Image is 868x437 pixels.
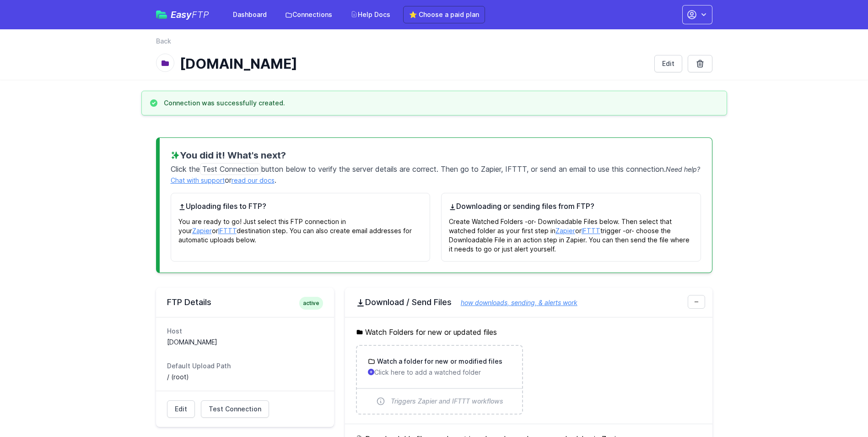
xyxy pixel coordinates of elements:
[156,37,171,46] a: Back
[452,299,577,306] a: how downloads, sending, & alerts work
[156,37,712,51] nav: Breadcrumb
[167,327,323,336] dt: Host
[356,297,701,308] h2: Download / Send Files
[167,338,323,347] dd: [DOMAIN_NAME]
[666,165,700,173] span: Need help?
[449,212,693,254] p: Create Watched Folders -or- Downloadable Files below. Then select that watched folder as your fir...
[280,6,338,23] a: Connections
[178,201,423,212] h4: Uploading files to FTP?
[180,55,647,72] h1: [DOMAIN_NAME]
[192,9,209,20] span: FTP
[201,400,269,418] a: Test Connection
[171,149,701,162] h3: You did it! What's next?
[164,98,285,108] h3: Connection was successfully created.
[299,297,323,310] span: active
[171,10,209,19] span: Easy
[356,327,701,338] h5: Watch Folders for new or updated files
[375,357,502,366] h3: Watch a folder for new or modified files
[209,404,261,414] span: Test Connection
[171,162,701,186] p: Click the button below to verify the server details are correct. Then go to Zapier, IFTTT, or sen...
[178,212,423,245] p: You are ready to go! Just select this FTP connection in your or destination step. You can also cr...
[582,227,600,235] a: IFTTT
[192,227,212,235] a: Zapier
[391,397,503,406] span: Triggers Zapier and IFTTT workflows
[368,368,511,377] p: Click here to add a watched folder
[232,176,275,184] a: read our docs
[200,163,261,175] span: Test Connection
[357,346,522,414] a: Watch a folder for new or modified files Click here to add a watched folder Triggers Zapier and I...
[167,297,323,308] h2: FTP Details
[156,11,167,19] img: easyftp_logo.png
[654,55,682,72] a: Edit
[167,361,323,371] dt: Default Upload Path
[171,176,225,184] a: Chat with support
[555,227,575,235] a: Zapier
[167,400,195,418] a: Edit
[403,6,485,23] a: ⭐ Choose a paid plan
[218,227,237,235] a: IFTTT
[156,10,209,19] a: EasyFTP
[345,6,396,23] a: Help Docs
[227,6,272,23] a: Dashboard
[449,201,693,212] h4: Downloading or sending files from FTP?
[167,372,323,382] dd: / (root)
